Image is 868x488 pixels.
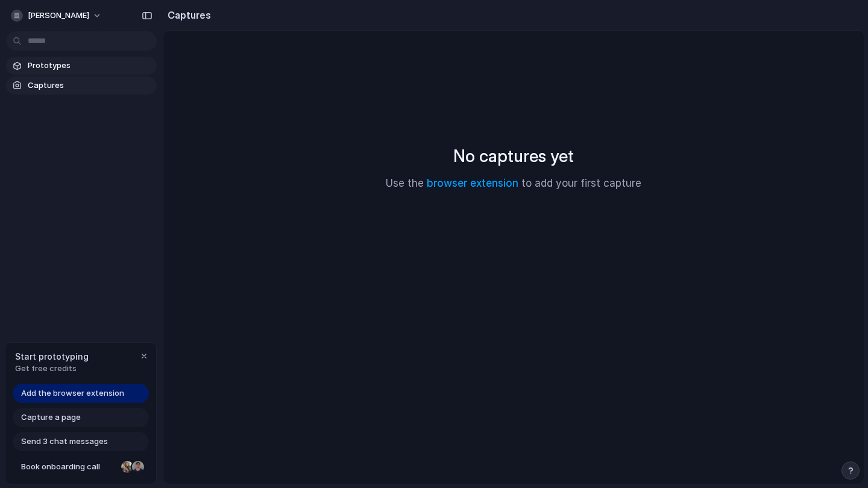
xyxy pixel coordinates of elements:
[28,80,152,92] span: Captures
[120,460,134,474] div: Nicole Kubica
[21,411,81,424] span: Capture a page
[21,387,124,399] span: Add the browser extension
[131,460,145,474] div: Christian Iacullo
[163,8,211,22] h2: Captures
[386,176,641,192] p: Use the to add your first capture
[6,6,108,25] button: [PERSON_NAME]
[453,143,574,169] h2: No captures yet
[6,77,157,95] a: Captures
[15,350,89,363] span: Start prototyping
[21,461,116,473] span: Book onboarding call
[13,457,149,477] a: Book onboarding call
[6,57,157,75] a: Prototypes
[28,10,89,22] span: [PERSON_NAME]
[28,60,152,72] span: Prototypes
[21,436,108,448] span: Send 3 chat messages
[15,363,89,375] span: Get free credits
[427,177,518,189] a: browser extension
